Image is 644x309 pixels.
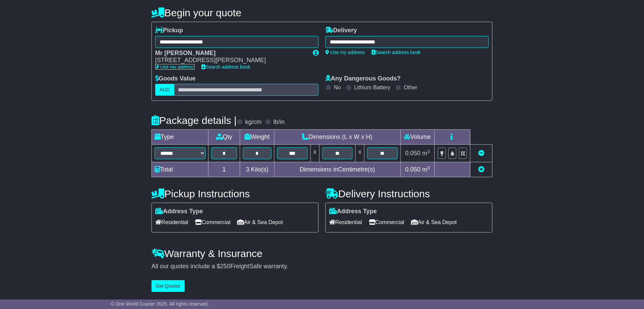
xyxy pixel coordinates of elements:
label: AUD [155,84,174,96]
label: Pickup [155,27,183,34]
span: 0.050 [405,166,421,173]
label: Address Type [155,208,203,215]
div: [STREET_ADDRESS][PERSON_NAME] [155,57,306,64]
span: © One World Courier 2025. All rights reserved. [111,301,209,307]
span: 3 [246,166,249,173]
span: Residential [155,217,188,228]
td: 1 [209,162,240,177]
td: Dimensions (L x W x H) [274,130,400,145]
h4: Package details | [151,115,237,126]
h4: Warranty & Insurance [151,248,493,259]
label: Lithium Battery [354,84,391,91]
label: No [334,84,341,91]
label: Goods Value [155,75,196,83]
h4: Delivery Instructions [325,188,493,199]
td: Total [152,162,209,177]
td: Dimensions in Centimetre(s) [274,162,400,177]
td: Weight [240,130,274,145]
a: Search address book [201,64,250,70]
td: Volume [400,130,434,145]
sup: 3 [427,165,430,170]
td: x [310,145,319,162]
span: Residential [329,217,362,228]
span: m [422,166,430,173]
span: 0.050 [405,150,421,157]
span: 250 [220,263,230,270]
h4: Pickup Instructions [151,188,319,199]
span: Commercial [369,217,404,228]
button: Get Quotes [151,280,185,292]
td: Kilo(s) [240,162,274,177]
h4: Begin your quote [151,7,493,18]
span: Commercial [195,217,230,228]
label: Address Type [329,208,377,215]
a: Remove this item [478,150,484,157]
span: m [422,150,430,157]
sup: 3 [427,149,430,154]
span: Air & Sea Depot [411,217,457,228]
div: Mr [PERSON_NAME] [155,50,306,57]
a: Add new item [478,166,484,173]
a: Use my address [325,50,365,55]
td: Type [152,130,209,145]
label: kg/cm [245,119,262,126]
label: Other [404,84,417,91]
span: Air & Sea Depot [237,217,283,228]
label: lb/in [273,119,285,126]
label: Any Dangerous Goods? [325,75,401,83]
td: x [356,145,364,162]
a: Use my address [155,64,195,70]
td: Qty [209,130,240,145]
div: All our quotes include a $ FreightSafe warranty. [151,263,493,270]
label: Delivery [325,27,357,34]
a: Search address book [372,50,421,55]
